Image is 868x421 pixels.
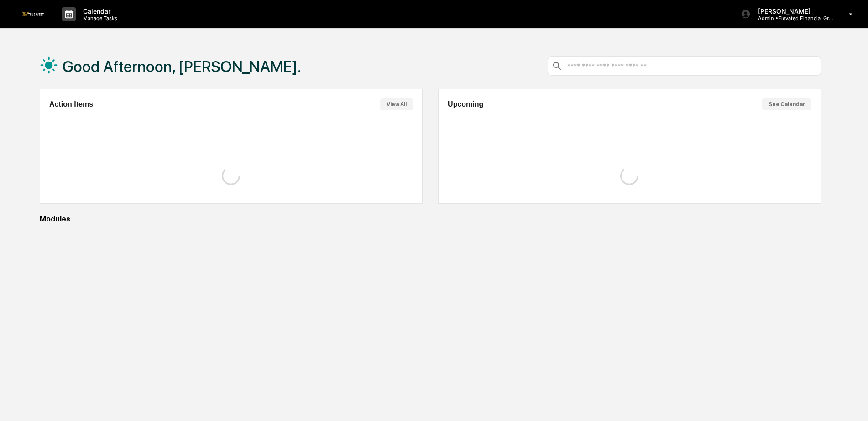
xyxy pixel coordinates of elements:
p: Manage Tasks [76,15,122,21]
img: logo [22,12,44,16]
p: Admin • Elevated Financial Group [751,15,836,21]
p: [PERSON_NAME] [751,7,836,15]
button: View All [380,98,413,110]
h1: Good Afternoon, [PERSON_NAME]. [63,57,301,76]
p: Calendar [76,7,122,15]
button: See Calendar [762,98,811,110]
h2: Action Items [49,100,93,108]
div: Modules [40,215,821,223]
h2: Upcoming [448,100,483,108]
